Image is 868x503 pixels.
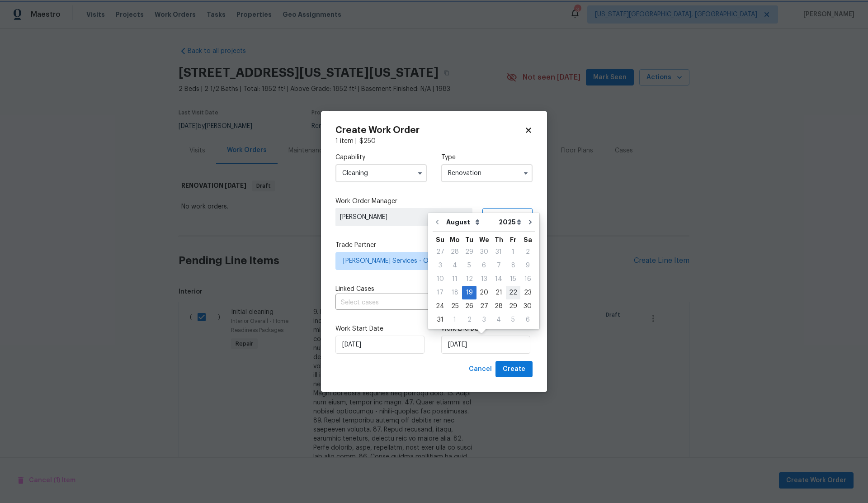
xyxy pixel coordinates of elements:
div: 18 [448,286,462,299]
div: Tue Aug 19 2025 [462,286,476,299]
div: 12 [462,273,476,285]
div: 1 item | [335,137,533,146]
div: 4 [491,313,506,326]
div: Wed Jul 30 2025 [476,245,491,259]
div: 28 [491,300,506,313]
div: 16 [520,273,535,285]
div: 4 [448,259,462,272]
div: 5 [462,259,476,272]
input: Select cases [335,296,507,310]
div: Sat Aug 02 2025 [520,245,535,259]
div: 11 [448,273,462,285]
div: Sun Jul 27 2025 [433,245,448,259]
div: 29 [506,300,520,313]
div: 31 [491,246,506,258]
label: Work Order Manager [335,197,533,206]
div: Sat Sep 06 2025 [520,313,535,327]
abbr: Thursday [495,237,503,243]
div: 1 [506,246,520,258]
div: 6 [520,313,535,326]
div: Sat Aug 16 2025 [520,272,535,286]
abbr: Tuesday [465,237,473,243]
div: 6 [476,259,491,272]
div: Sat Aug 09 2025 [520,259,535,272]
div: 25 [448,300,462,313]
span: $ 250 [359,138,376,144]
div: 22 [506,286,520,299]
button: Create [495,361,533,378]
label: Work Start Date [335,324,427,333]
abbr: Monday [450,237,460,243]
div: 20 [476,286,491,299]
div: 19 [462,286,476,299]
span: Create [503,364,525,375]
div: 2 [462,313,476,326]
div: 29 [462,246,476,258]
div: Thu Aug 21 2025 [491,286,506,299]
div: 21 [491,286,506,299]
span: [PERSON_NAME] Services - OKC-C [343,256,512,266]
span: Cancel [469,364,492,375]
label: Type [441,153,533,162]
div: Tue Jul 29 2025 [462,245,476,259]
div: 30 [520,300,535,313]
div: Sun Aug 17 2025 [433,286,448,299]
div: Mon Sep 01 2025 [448,313,462,327]
div: 14 [491,273,506,285]
div: 26 [462,300,476,313]
div: Wed Aug 27 2025 [476,299,491,313]
div: Thu Aug 28 2025 [491,299,506,313]
div: Wed Aug 13 2025 [476,272,491,286]
div: 5 [506,313,520,326]
div: Tue Sep 02 2025 [462,313,476,327]
input: M/D/YYYY [441,336,530,354]
div: 17 [433,286,448,299]
label: Trade Partner [335,241,533,250]
div: 10 [433,273,448,285]
div: Sun Aug 03 2025 [433,259,448,272]
div: Wed Sep 03 2025 [476,313,491,327]
div: Thu Aug 07 2025 [491,259,506,272]
div: Wed Aug 20 2025 [476,286,491,299]
div: 1 [448,313,462,326]
div: 2 [520,246,535,258]
div: Sun Aug 31 2025 [433,313,448,327]
div: 27 [433,246,448,258]
div: 7 [491,259,506,272]
span: [PERSON_NAME] [340,213,468,222]
input: Select... [441,164,533,182]
abbr: Sunday [436,237,444,243]
select: Year [496,215,524,229]
div: Tue Aug 05 2025 [462,259,476,272]
button: Show options [520,168,531,179]
div: Fri Sep 05 2025 [506,313,520,327]
span: Linked Cases [335,285,374,294]
div: Sun Aug 10 2025 [433,272,448,286]
div: Mon Aug 25 2025 [448,299,462,313]
button: Go to previous month [430,213,444,231]
div: Fri Aug 08 2025 [506,259,520,272]
div: Mon Aug 11 2025 [448,272,462,286]
div: Thu Sep 04 2025 [491,313,506,327]
select: Month [444,215,496,229]
button: Cancel [465,361,495,378]
div: Sat Aug 23 2025 [520,286,535,299]
div: 8 [506,259,520,272]
abbr: Saturday [524,237,532,243]
div: 24 [433,300,448,313]
div: 31 [433,313,448,326]
div: Fri Aug 29 2025 [506,299,520,313]
div: 28 [448,246,462,258]
div: Fri Aug 15 2025 [506,272,520,286]
div: Wed Aug 06 2025 [476,259,491,272]
div: 3 [476,313,491,326]
span: Assign [490,213,512,222]
label: Capability [335,153,427,162]
div: 3 [433,259,448,272]
div: Mon Aug 04 2025 [448,259,462,272]
button: Show options [415,168,425,179]
div: 15 [506,273,520,285]
div: Mon Aug 18 2025 [448,286,462,299]
h2: Create Work Order [335,126,524,135]
div: Fri Aug 01 2025 [506,245,520,259]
